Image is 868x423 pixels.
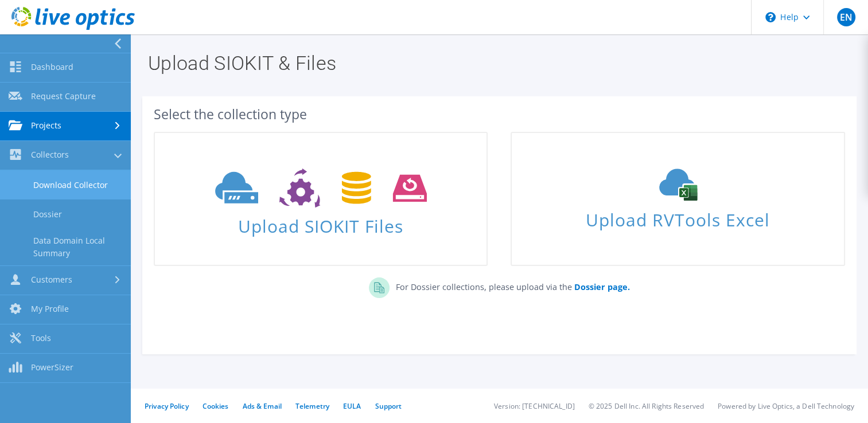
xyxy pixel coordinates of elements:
[154,132,488,266] a: Upload SIOKIT Files
[589,401,704,411] li: © 2025 Dell Inc. All Rights Reserved
[837,8,855,26] span: EN
[375,401,402,411] a: Support
[295,401,329,411] a: Telemetry
[512,205,843,229] span: Upload RVTools Excel
[343,401,361,411] a: EULA
[155,210,486,235] span: Upload SIOKIT Files
[203,401,229,411] a: Cookies
[571,281,629,292] a: Dossier page.
[145,401,189,411] a: Privacy Policy
[765,12,776,22] svg: \n
[243,401,282,411] a: Ads & Email
[390,277,629,293] p: For Dossier collections, please upload via the
[148,53,845,73] h1: Upload SIOKIT & Files
[574,281,629,292] b: Dossier page.
[154,108,845,120] div: Select the collection type
[494,401,575,411] li: Version: [TECHNICAL_ID]
[511,132,844,266] a: Upload RVTools Excel
[718,401,854,411] li: Powered by Live Optics, a Dell Technology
